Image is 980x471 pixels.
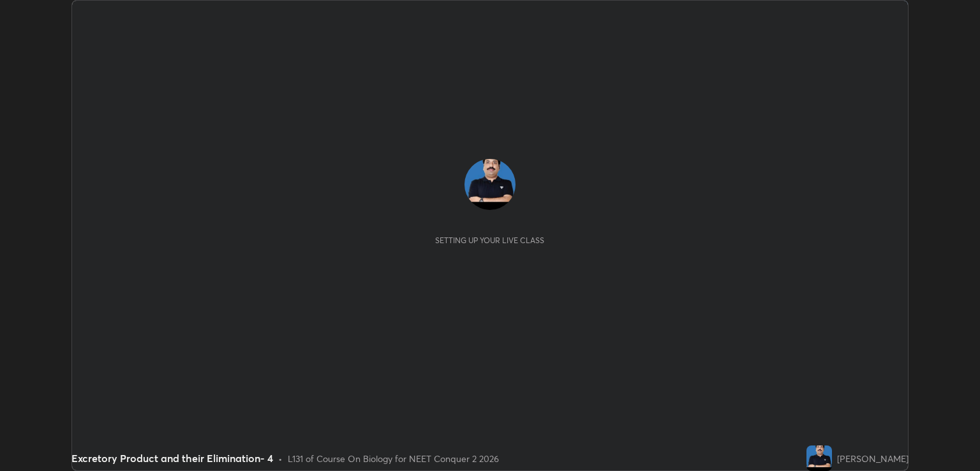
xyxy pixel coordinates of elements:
[837,452,909,465] div: [PERSON_NAME]
[806,445,832,471] img: 85f25d22653f4e3f81ce55c3c18ccaf0.jpg
[435,235,544,245] div: Setting up your live class
[464,159,516,210] img: 85f25d22653f4e3f81ce55c3c18ccaf0.jpg
[278,452,283,465] div: •
[288,452,499,465] div: L131 of Course On Biology for NEET Conquer 2 2026
[71,451,273,466] div: Excretory Product and their Elimination- 4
